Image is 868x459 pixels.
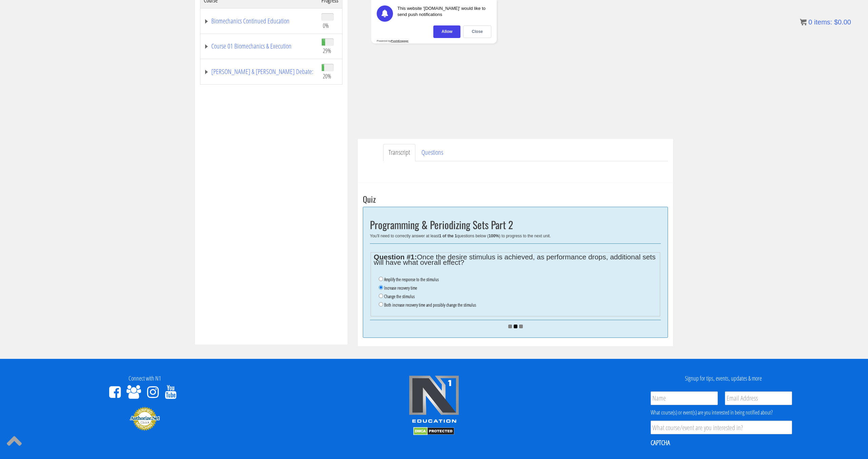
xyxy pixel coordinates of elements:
[651,391,718,405] input: Name
[384,285,417,291] label: Increase recovery time
[363,195,668,203] h3: Quiz
[433,25,460,38] div: Allow
[463,25,491,38] div: Close
[409,375,459,425] img: n1-edu-logo
[800,19,807,25] img: icon11.png
[584,375,863,382] h4: Signup for tips, events, updates & more
[391,39,408,42] strong: PushEngage
[130,406,160,431] img: Authorize.Net Merchant - Click to Verify
[323,22,329,29] span: 0%
[416,144,449,161] a: Questions
[383,144,415,161] a: Transcript
[814,18,832,26] span: items:
[808,18,812,26] span: 0
[377,39,409,42] div: Powered by
[800,18,851,26] a: 0 items: $0.00
[439,234,457,238] b: 1 of the 1
[651,421,792,434] input: What course/event are you interested in?
[413,427,454,435] img: DMCA.com Protection Status
[370,219,661,230] h2: Programming & Periodizing Sets Part 2
[384,302,476,308] label: Both increase recovery time and possibly change the stimulus
[5,375,284,382] h4: Connect with N1
[508,325,523,328] img: ajax_loader.gif
[725,391,792,405] input: Email Address
[384,294,415,299] label: Change the stimulus
[397,5,491,22] div: This website '[DOMAIN_NAME]' would like to send push notifications
[323,47,331,54] span: 29%
[651,408,792,417] div: What course(s) or event(s) are you interested in being notified about?
[834,18,838,26] span: $
[204,68,315,75] a: [PERSON_NAME] & [PERSON_NAME] Debate:
[834,18,851,26] bdi: 0.00
[204,18,315,24] a: Biomechanics Continued Education
[204,43,315,50] a: Course 01 Biomechanics & Execution
[370,234,661,238] div: You'll need to correctly answer at least questions below ( ) to progress to the next unit.
[323,72,331,80] span: 20%
[374,254,657,265] legend: Once the desire stimulus is achieved, as performance drops, additional sets will have what overal...
[374,253,417,261] strong: Question #1:
[489,234,499,238] b: 100%
[651,438,670,447] label: CAPTCHA
[384,277,439,282] label: Amplify the response to the stimulus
